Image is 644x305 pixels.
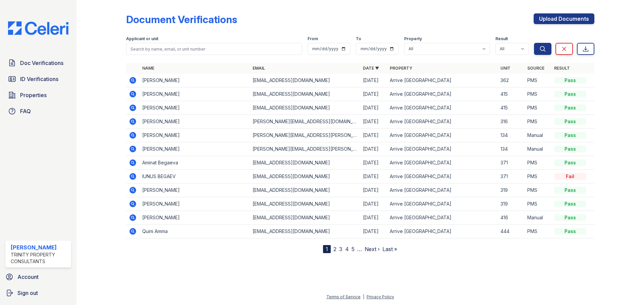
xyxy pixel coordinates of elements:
td: Quini Amma [140,225,250,238]
input: Search by name, email, or unit number [126,43,302,55]
td: Aminat Begaeva [140,156,250,170]
td: 134 [498,142,525,156]
td: [DATE] [360,129,387,142]
td: Arrive [GEOGRAPHIC_DATA] [387,129,497,142]
td: [EMAIL_ADDRESS][DOMAIN_NAME] [250,170,360,183]
td: [EMAIL_ADDRESS][DOMAIN_NAME] [250,156,360,170]
div: Pass [554,91,586,97]
a: Sign out [3,286,74,300]
a: Name [142,66,154,71]
div: 1 [323,245,331,253]
td: [EMAIL_ADDRESS][DOMAIN_NAME] [250,225,360,238]
div: [PERSON_NAME] [11,243,68,251]
div: Fail [554,173,586,180]
div: Document Verifications [126,13,237,25]
a: Account [3,270,74,284]
td: IUNUS BEGAEV [140,170,250,183]
a: Result [554,66,570,71]
td: Manual [525,129,551,142]
span: FAQ [20,107,31,115]
td: PMS [525,115,551,129]
span: ID Verifications [20,75,58,83]
td: Arrive [GEOGRAPHIC_DATA] [387,87,497,101]
label: To [356,36,361,42]
td: [DATE] [360,115,387,129]
td: [EMAIL_ADDRESS][DOMAIN_NAME] [250,211,360,225]
span: Sign out [17,289,38,297]
td: Arrive [GEOGRAPHIC_DATA] [387,115,497,129]
div: Pass [554,187,586,194]
td: [DATE] [360,142,387,156]
td: Arrive [GEOGRAPHIC_DATA] [387,211,497,225]
a: ID Verifications [5,72,71,86]
a: Doc Verifications [5,56,71,70]
td: 371 [498,170,525,183]
td: PMS [525,170,551,183]
td: Arrive [GEOGRAPHIC_DATA] [387,74,497,87]
a: 5 [352,246,355,252]
a: Date ▼ [363,66,379,71]
div: Pass [554,118,586,125]
div: Trinity Property Consultants [11,251,68,265]
td: [PERSON_NAME] [140,129,250,142]
div: | [363,294,364,299]
td: 415 [498,87,525,101]
td: [PERSON_NAME] [140,183,250,197]
td: [PERSON_NAME] [140,74,250,87]
td: 415 [498,101,525,115]
a: FAQ [5,104,71,118]
td: Manual [525,142,551,156]
td: [DATE] [360,87,387,101]
span: Properties [20,91,47,99]
td: [DATE] [360,74,387,87]
td: Arrive [GEOGRAPHIC_DATA] [387,170,497,183]
td: Arrive [GEOGRAPHIC_DATA] [387,156,497,170]
td: [PERSON_NAME] [140,101,250,115]
td: PMS [525,183,551,197]
td: [DATE] [360,170,387,183]
div: Pass [554,77,586,84]
td: [EMAIL_ADDRESS][DOMAIN_NAME] [250,74,360,87]
td: [PERSON_NAME] [140,115,250,129]
td: [DATE] [360,101,387,115]
td: [PERSON_NAME] [140,87,250,101]
td: 444 [498,225,525,238]
label: From [308,36,318,42]
td: [EMAIL_ADDRESS][DOMAIN_NAME] [250,87,360,101]
a: Last » [382,246,397,252]
td: 416 [498,211,525,225]
td: PMS [525,197,551,211]
div: Pass [554,132,586,139]
td: [DATE] [360,225,387,238]
td: [PERSON_NAME][EMAIL_ADDRESS][PERSON_NAME][DOMAIN_NAME] [250,142,360,156]
td: Arrive [GEOGRAPHIC_DATA] [387,225,497,238]
td: [DATE] [360,197,387,211]
td: [DATE] [360,183,387,197]
a: Source [527,66,544,71]
a: Privacy Policy [367,294,394,299]
td: [PERSON_NAME][EMAIL_ADDRESS][DOMAIN_NAME] [250,115,360,129]
td: [PERSON_NAME][EMAIL_ADDRESS][PERSON_NAME][DOMAIN_NAME] [250,129,360,142]
div: Pass [554,104,586,111]
a: Next › [365,246,380,252]
td: [EMAIL_ADDRESS][DOMAIN_NAME] [250,183,360,197]
td: Manual [525,211,551,225]
td: Arrive [GEOGRAPHIC_DATA] [387,142,497,156]
img: CE_Logo_Blue-a8612792a0a2168367f1c8372b55b34899dd931a85d93a1a3d3e32e68fde9ad4.png [3,21,74,35]
a: Terms of Service [326,294,361,299]
label: Property [404,36,422,42]
a: 3 [339,246,342,252]
div: Pass [554,228,586,235]
td: Arrive [GEOGRAPHIC_DATA] [387,183,497,197]
a: 2 [333,246,336,252]
div: Pass [554,214,586,221]
td: [DATE] [360,211,387,225]
td: 316 [498,115,525,129]
td: 134 [498,129,525,142]
a: Properties [5,88,71,102]
td: [PERSON_NAME] [140,142,250,156]
td: PMS [525,74,551,87]
span: … [357,245,362,253]
td: 362 [498,74,525,87]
